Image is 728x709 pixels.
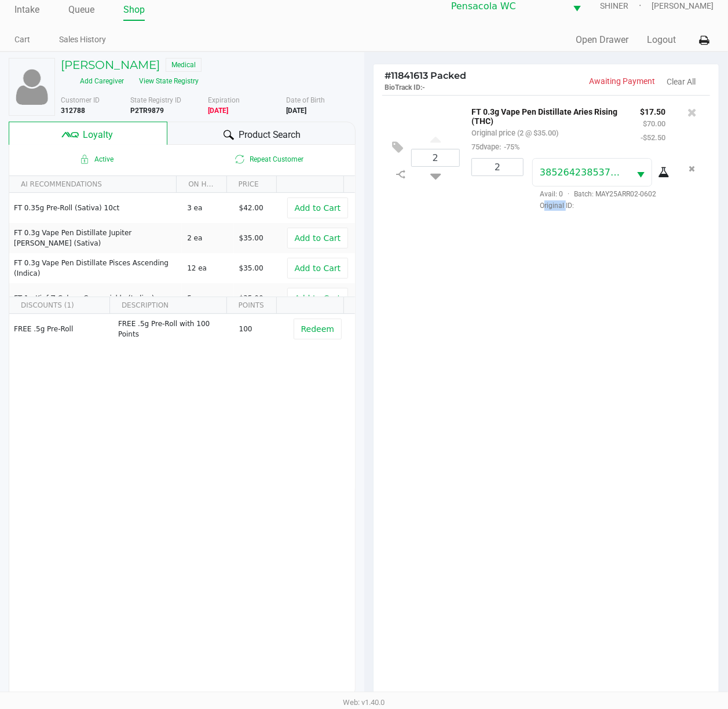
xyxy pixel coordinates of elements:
[9,314,113,344] td: FREE .5g Pre-Roll
[643,119,665,128] small: $70.00
[182,283,233,313] td: 5 ea
[59,32,106,47] a: Sales History
[501,142,520,151] span: -75%
[9,176,355,297] div: Data table
[385,83,423,92] span: BioTrack ID:
[9,152,182,166] span: Active
[647,33,676,47] button: Logout
[14,2,39,18] a: Intake
[130,107,164,115] b: P2TR9879
[385,70,467,81] span: 11841613 Packed
[182,223,233,253] td: 2 ea
[78,152,92,166] inline-svg: Active loyalty member
[9,283,182,313] td: FT 1g Kief Z Cake x Creamsickle (Indica)
[532,200,665,211] span: Original ID:
[471,129,558,137] small: Original price (2 @ $35.00)
[343,698,385,707] span: Web: v1.40.0
[226,176,276,193] th: PRICE
[9,193,182,223] td: FT 0.35g Pre-Roll (Sativa) 10ct
[287,228,349,248] button: Add to Cart
[226,297,276,314] th: POINTS
[68,2,94,18] a: Queue
[9,223,182,253] td: FT 0.3g Vape Pen Distillate Jupiter [PERSON_NAME] (Sativa)
[239,204,264,212] span: $42.00
[176,176,226,193] th: ON HAND
[295,264,341,273] span: Add to Cart
[239,234,264,242] span: $35.00
[295,233,341,243] span: Add to Cart
[540,167,634,178] span: 3852642385375630
[9,253,182,283] td: FT 0.3g Vape Pen Distillate Pisces Ascending (Indica)
[385,70,392,81] span: #
[295,294,341,303] span: Add to Cart
[182,253,233,283] td: 12 ea
[233,152,247,166] inline-svg: Is repeat customer
[61,96,100,104] span: Customer ID
[234,314,286,344] td: 100
[166,58,202,72] span: Medical
[391,167,411,182] inline-svg: Split item qty to new line
[546,75,655,87] p: Awaiting Payment
[208,107,228,115] b: Medical card expired
[287,288,349,309] button: Add to Cart
[563,190,574,198] span: ·
[9,297,109,314] th: DISCOUNTS (1)
[61,58,160,72] h5: [PERSON_NAME]
[131,72,199,90] button: View State Registry
[287,258,349,279] button: Add to Cart
[532,190,656,198] span: Avail: 0 Batch: MAY25ARR02-0602
[287,198,349,218] button: Add to Cart
[61,107,85,115] b: 312788
[295,203,341,213] span: Add to Cart
[182,193,233,223] td: 3 ea
[72,72,131,90] button: Add Caregiver
[109,297,226,314] th: DESCRIPTION
[294,319,342,339] button: Redeem
[83,128,113,142] span: Loyalty
[286,96,325,104] span: Date of Birth
[641,133,665,142] small: -$52.50
[471,142,520,151] small: 75dvape:
[113,314,234,344] td: FREE .5g Pre-Roll with 100 Points
[9,297,355,488] div: Data table
[640,104,665,116] p: $17.50
[239,264,264,272] span: $35.00
[286,107,306,115] b: [DATE]
[423,83,426,92] span: -
[239,128,301,142] span: Product Search
[123,2,145,18] a: Shop
[208,96,240,104] span: Expiration
[182,152,354,166] span: Repeat Customer
[685,158,700,180] button: Remove the package from the orderLine
[239,294,264,302] span: $35.00
[471,104,623,126] p: FT 0.3g Vape Pen Distillate Aries Rising (THC)
[576,33,628,47] button: Open Drawer
[9,176,176,193] th: AI RECOMMENDATIONS
[14,32,30,47] a: Cart
[630,159,652,186] button: Select
[301,324,334,334] span: Redeem
[130,96,181,104] span: State Registry ID
[667,76,696,88] button: Clear All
